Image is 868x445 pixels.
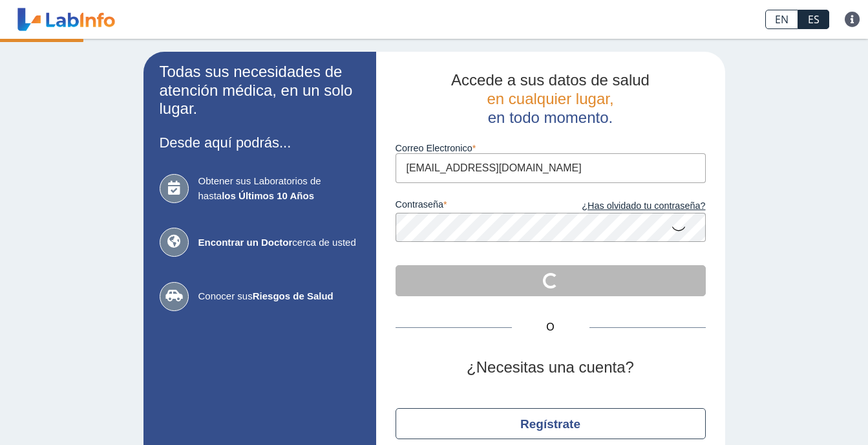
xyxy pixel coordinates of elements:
span: Obtener sus Laboratorios de hasta [198,174,360,203]
h2: ¿Necesitas una cuenta? [396,358,706,377]
b: Encontrar un Doctor [198,237,293,248]
label: contraseña [396,199,551,213]
button: Regístrate [396,408,706,439]
span: O [512,320,589,335]
h3: Desde aquí podrás... [160,135,360,151]
span: en cualquier lugar, [487,90,613,107]
b: Riesgos de Salud [253,290,333,301]
label: Correo Electronico [396,143,706,153]
a: EN [765,10,798,29]
span: cerca de usted [198,235,360,250]
a: ¿Has olvidado tu contraseña? [551,199,706,213]
span: Conocer sus [198,289,360,304]
b: los Últimos 10 Años [222,190,314,201]
h2: Todas sus necesidades de atención médica, en un solo lugar. [160,63,360,118]
iframe: Help widget launcher [753,395,854,431]
span: Accede a sus datos de salud [451,71,650,89]
a: ES [798,10,829,29]
span: en todo momento. [488,109,613,126]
